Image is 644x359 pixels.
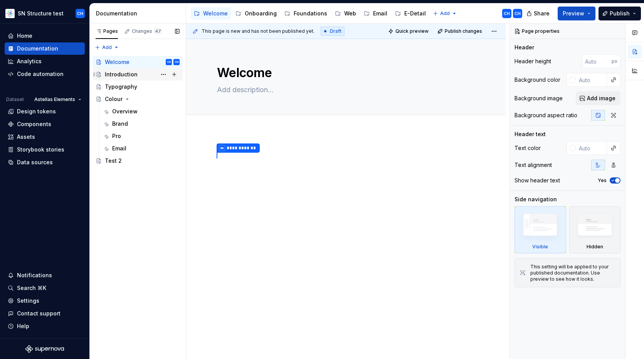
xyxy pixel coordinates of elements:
[191,7,231,20] a: Welcome
[582,54,612,68] input: Auto
[100,118,183,130] a: Brand
[587,94,615,102] span: Add image
[202,28,314,34] span: This page is new and has not been published yet.
[112,132,121,140] div: Pro
[105,157,122,165] div: Test 2
[132,28,162,34] div: Changes
[92,56,183,68] a: WelcomeCHCH
[515,196,557,203] div: Side navigation
[112,108,138,115] div: Overview
[17,322,29,330] div: Help
[191,6,429,21] div: Page tree
[92,42,121,53] button: Add
[430,8,459,19] button: Add
[598,177,607,184] label: Yes
[5,9,15,18] img: b2369ad3-f38c-46c1-b2a2-f2452fdbdcd2.png
[105,71,138,78] div: Introduction
[344,10,356,17] div: Web
[17,32,32,40] div: Home
[5,269,85,281] button: Notifications
[77,10,83,17] div: CH
[100,105,183,118] a: Overview
[215,64,473,82] textarea: Welcome
[17,284,46,292] div: Search ⌘K
[5,30,85,42] a: Home
[17,297,39,305] div: Settings
[17,146,64,153] div: Storybook stories
[532,244,548,250] div: Visible
[154,28,162,34] span: 47
[599,7,641,20] button: Publish
[5,143,85,156] a: Storybook stories
[105,95,123,103] div: Colour
[100,142,183,155] a: Email
[2,5,88,22] button: SN Structure testCH
[587,244,603,250] div: Hidden
[294,10,327,17] div: Foundations
[34,96,75,103] span: Astellas Elements
[281,7,330,20] a: Foundations
[576,141,607,155] input: Auto
[17,57,42,65] div: Analytics
[332,7,359,20] a: Web
[576,73,607,87] input: Auto
[515,161,552,169] div: Text alignment
[504,10,510,17] div: CH
[445,28,482,34] span: Publish changes
[330,28,341,34] span: Draft
[515,206,566,253] div: Visible
[203,10,228,17] div: Welcome
[5,131,85,143] a: Assets
[5,68,85,80] a: Code automation
[5,105,85,118] a: Design tokens
[563,10,584,17] span: Preview
[92,56,183,167] div: Page tree
[361,7,390,20] a: Email
[92,93,183,105] a: Colour
[515,57,551,65] div: Header height
[386,26,432,37] button: Quick preview
[17,271,52,279] div: Notifications
[6,96,24,103] div: Dataset
[523,7,555,20] button: Share
[17,133,35,141] div: Assets
[515,76,560,84] div: Background color
[515,111,577,119] div: Background aspect ratio
[17,120,51,128] div: Components
[17,108,56,115] div: Design tokens
[96,28,118,34] div: Pages
[515,177,560,184] div: Show header text
[232,7,280,20] a: Onboarding
[373,10,387,17] div: Email
[5,295,85,307] a: Settings
[105,83,137,91] div: Typography
[92,68,183,81] a: Introduction
[31,94,85,105] button: Astellas Elements
[92,81,183,93] a: Typography
[245,10,277,17] div: Onboarding
[17,310,61,317] div: Contact support
[395,28,429,34] span: Quick preview
[5,307,85,320] button: Contact support
[5,42,85,55] a: Documentation
[5,55,85,67] a: Analytics
[404,10,426,17] div: E-Detail
[5,156,85,169] a: Data sources
[96,10,183,17] div: Documentation
[569,206,621,253] div: Hidden
[5,320,85,332] button: Help
[576,91,620,105] button: Add image
[112,120,128,128] div: Brand
[92,155,183,167] a: Test 2
[5,282,85,294] button: Search ⌘K
[102,44,112,51] span: Add
[17,70,64,78] div: Code automation
[515,130,546,138] div: Header text
[392,7,429,20] a: E-Detail
[534,10,550,17] span: Share
[175,58,178,66] div: CH
[515,144,541,152] div: Text color
[25,345,64,353] svg: Supernova Logo
[105,58,129,66] div: Welcome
